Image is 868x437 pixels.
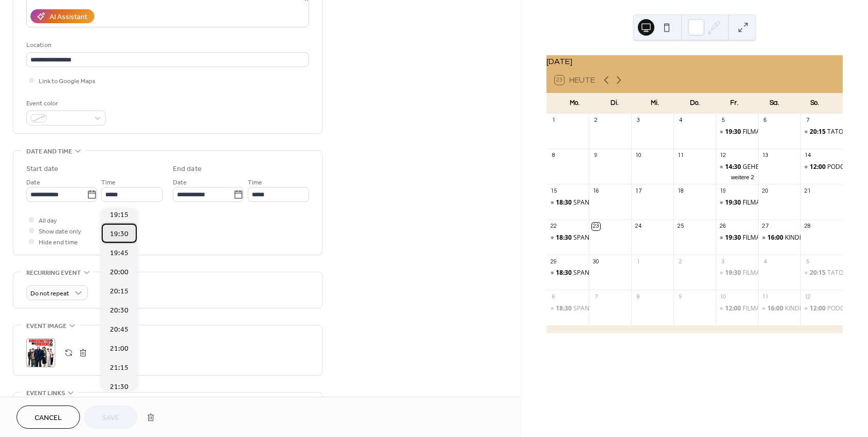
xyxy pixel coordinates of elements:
div: 27 [761,223,769,230]
div: SPANISCH A1 AB LEKTION 1 [546,304,589,313]
div: SPANISCH A1 AB LEKTION 1 [546,198,589,207]
div: 26 [719,223,727,230]
div: 25 [677,223,684,230]
div: KINDERKINO [785,233,821,242]
div: 23 [592,223,600,230]
span: 20:00 [110,267,128,278]
div: SPANISCH A1 AB LEKTION 1 [573,233,654,242]
button: Cancel [17,405,80,429]
span: 18:30 [556,269,573,277]
span: Do not repeat [30,288,69,300]
div: 20 [761,187,769,195]
button: weitere 2 [727,172,758,181]
div: 9 [677,293,684,301]
span: Time [101,177,116,188]
div: Start date [26,164,58,175]
div: 17 [634,187,642,195]
div: SPANISCH A1 AB LEKTION 1 [546,233,589,242]
div: Mi. [635,93,674,114]
div: 5 [719,117,727,124]
div: SPANISCH A1 AB LEKTION 1 [546,269,589,277]
div: 6 [550,293,557,301]
div: 2 [592,117,600,124]
div: SPANISCH A1 AB LEKTION 1 [573,304,654,313]
div: 10 [634,152,642,160]
div: 5 [803,258,811,266]
div: ; [26,338,55,367]
div: 30 [592,258,600,266]
div: Do. [674,93,714,114]
span: 12:00 [725,304,743,313]
span: 19:30 [725,233,743,242]
span: Date and time [26,146,72,157]
span: 18:30 [556,304,573,313]
span: Time [248,177,262,188]
span: 16:00 [767,233,785,242]
span: 20:15 [110,286,128,297]
div: PODCAST LIVE [800,304,843,313]
span: 19:30 [725,269,743,277]
span: 19:30 [725,128,743,136]
div: SPANISCH A1 AB LEKTION 1 [573,198,654,207]
div: 8 [634,293,642,301]
span: 21:00 [110,344,128,354]
span: 19:30 [110,229,128,240]
div: 6 [761,117,769,124]
div: FILMABEND: WENN DER HERBST NAHT [716,233,758,242]
span: 18:30 [556,233,573,242]
div: TATORT: GEMEINSAM SEHEN - GEMEINSAM ERMITTELN [800,128,843,136]
div: 13 [761,152,769,160]
div: 22 [550,223,557,230]
span: 19:45 [110,248,128,259]
div: Sa. [754,93,794,114]
div: 15 [550,187,557,195]
div: Mo. [555,93,594,114]
button: AI Assistant [30,9,94,23]
div: 14 [803,152,811,160]
span: 21:15 [110,363,128,373]
span: Show date only [39,226,81,237]
div: SPANISCH A1 AB LEKTION 1 [573,269,654,277]
div: 12 [719,152,727,160]
div: 11 [677,152,684,160]
div: GEHEISCHNISTAG: PAULETTE- EIN NEUER DEALER IST IN DER STADT [716,163,758,171]
div: [DATE] [546,55,843,68]
div: 1 [634,258,642,266]
span: Date [26,177,40,188]
div: FILMABEND: DIE SCHÖNSTE ZEIT UNSERES LEBENS [716,128,758,136]
span: Cancel [35,413,62,424]
div: 16 [592,187,600,195]
div: Event color [26,98,104,109]
div: 4 [761,258,769,266]
div: KINDERKINO [785,304,821,313]
div: 8 [550,152,557,160]
div: 4 [677,117,684,124]
span: 18:30 [556,198,573,207]
span: 16:00 [767,304,785,313]
span: Date [173,177,187,188]
div: 7 [803,117,811,124]
div: KINDERKINO [758,233,800,242]
span: 21:30 [110,382,128,393]
span: 20:45 [110,324,128,335]
div: So. [795,93,834,114]
span: 12:00 [810,163,827,171]
div: 12 [803,293,811,301]
div: PODCAST LIVE [800,163,843,171]
span: 19:30 [725,198,743,207]
div: End date [173,164,202,175]
div: FILMABEND: WILDE MAUS [743,198,818,207]
div: 3 [634,117,642,124]
span: Recurring event [26,268,81,278]
div: 24 [634,223,642,230]
span: 20:30 [110,305,128,316]
span: 14:30 [725,163,743,171]
span: Event links [26,388,65,399]
div: FILMABEND: WILDE MAUS [716,198,758,207]
div: 10 [719,293,727,301]
div: 29 [550,258,557,266]
span: 19:15 [110,210,128,221]
span: 20:15 [810,269,827,277]
div: 11 [761,293,769,301]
